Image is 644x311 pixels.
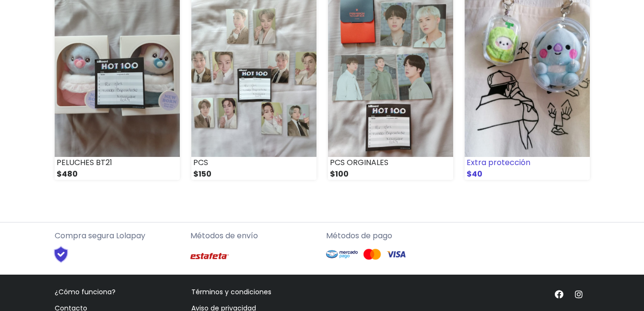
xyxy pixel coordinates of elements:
img: Shield Logo [45,245,77,264]
div: $100 [328,168,453,180]
p: Métodos de pago [326,230,454,242]
img: Mercado Pago Logo [326,245,358,264]
p: Compra segura Lolapay [55,230,183,242]
p: Métodos de envío [190,230,318,242]
div: PELUCHES BT21 [55,157,180,168]
img: Mastercard Logo [363,248,382,260]
a: ¿Cómo funciona? [55,287,116,297]
div: PCS ORGINALES [328,157,453,168]
div: Extra protección [465,157,590,168]
div: PCS [191,157,316,168]
div: $40 [465,168,590,180]
img: Estafeta Logo [190,245,229,267]
div: $480 [55,168,180,180]
div: $150 [191,168,316,180]
img: Visa Logo [386,248,406,260]
a: Términos y condiciones [191,287,271,297]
